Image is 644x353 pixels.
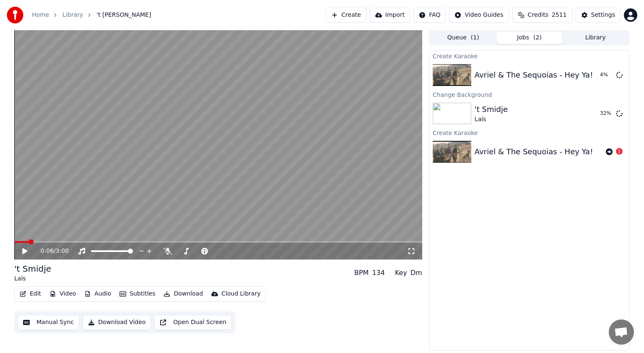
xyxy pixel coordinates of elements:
[32,11,151,19] nav: breadcrumb
[429,89,629,99] div: Change Background
[475,115,508,124] div: Laïs
[41,247,61,255] div: /
[326,8,366,23] button: Create
[475,146,593,158] div: Avriel & The Sequoias - Hey Ya!
[395,268,407,278] div: Key
[81,288,114,300] button: Audio
[496,32,563,44] button: Jobs
[46,288,79,300] button: Video
[413,8,446,23] button: FAQ
[591,11,615,19] div: Settings
[449,8,509,23] button: Video Guides
[429,127,629,138] div: Create Karaoke
[14,263,51,275] div: 't Smidje
[576,8,621,23] button: Settings
[32,11,49,19] a: Home
[562,32,628,44] button: Library
[16,288,44,300] button: Edit
[528,11,548,19] span: Credits
[354,268,369,278] div: BPM
[221,290,260,298] div: Cloud Library
[18,315,79,330] button: Manual Sync
[154,315,232,330] button: Open Dual Screen
[552,11,567,19] span: 2511
[41,247,54,255] span: 0:06
[600,72,613,78] div: 4 %
[429,51,629,61] div: Create Karaoke
[83,315,151,330] button: Download Video
[160,288,206,300] button: Download
[533,34,542,42] span: ( 2 )
[62,11,83,19] a: Library
[56,247,69,255] span: 3:00
[372,268,385,278] div: 134
[512,8,572,23] button: Credits2511
[475,69,593,81] div: Avriel & The Sequoias - Hey Ya!
[14,275,51,283] div: Laïs
[471,34,479,42] span: ( 1 )
[430,32,496,44] button: Queue
[609,319,634,345] a: Open de chat
[7,7,23,23] img: youka
[116,288,158,300] button: Subtitles
[96,11,151,19] span: 't [PERSON_NAME]
[410,268,422,278] div: Dm
[370,8,410,23] button: Import
[600,110,613,117] div: 32 %
[475,104,508,115] div: 't Smidje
